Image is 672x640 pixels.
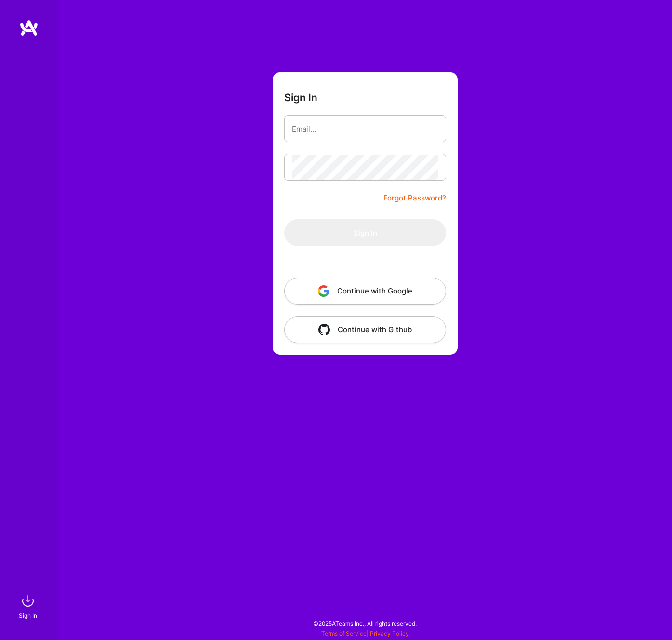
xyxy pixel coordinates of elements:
[284,316,446,343] button: Continue with Github
[284,92,317,104] h3: Sign In
[321,630,409,637] span: |
[370,630,409,637] a: Privacy Policy
[383,192,446,204] a: Forgot Password?
[318,285,329,297] img: icon
[19,19,39,37] img: logo
[292,117,438,141] input: Email...
[19,611,37,621] div: Sign In
[58,611,672,635] div: © 2025 ATeams Inc., All rights reserved.
[284,219,446,246] button: Sign In
[18,591,38,611] img: sign in
[284,278,446,305] button: Continue with Google
[318,324,330,335] img: icon
[321,630,367,637] a: Terms of Service
[20,591,38,621] a: sign inSign In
